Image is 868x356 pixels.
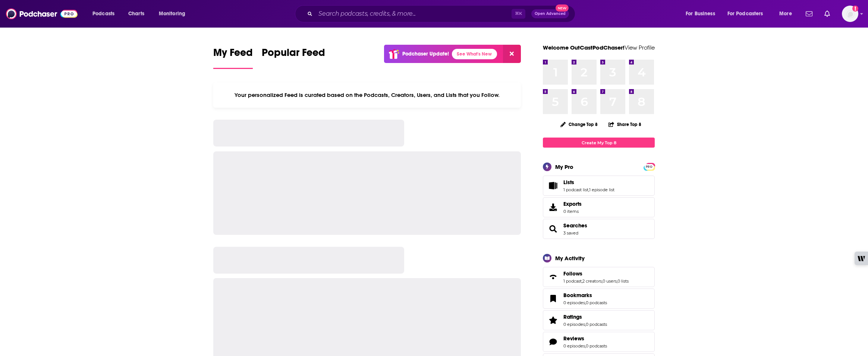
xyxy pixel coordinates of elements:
a: View Profile [625,44,655,51]
span: New [556,4,569,12]
span: PRO [645,164,654,170]
a: Searches [563,222,587,229]
button: open menu [680,8,724,20]
a: See What's New [452,49,497,59]
span: Exports [563,201,582,207]
a: Create My Top 8 [543,138,655,148]
span: Popular Feed [262,46,325,63]
button: Change Top 8 [556,120,602,129]
span: , [588,187,589,192]
a: Lists [545,180,560,191]
a: Bookmarks [563,292,607,299]
a: Show notifications dropdown [821,7,833,20]
input: Search podcasts, credits, & more... [315,8,512,20]
button: Show profile menu [842,6,858,22]
a: Lists [563,179,614,186]
button: open menu [87,8,124,20]
a: 3 saved [563,230,578,236]
div: Your personalized Feed is curated based on the Podcasts, Creators, Users, and Lists that you Follow. [213,82,521,108]
span: My Feed [213,46,253,63]
span: Follows [543,267,655,287]
span: Follows [563,270,582,277]
span: , [585,300,586,305]
a: My Feed [213,46,253,69]
a: 0 podcasts [586,343,607,349]
a: 1 podcast list [563,187,588,192]
a: Exports [543,197,655,217]
span: More [779,9,792,19]
a: Reviews [563,335,607,342]
a: Searches [545,224,560,234]
span: Monitoring [159,9,185,19]
span: , [602,278,603,284]
img: Podchaser - Follow, Share and Rate Podcasts [6,7,78,21]
span: , [585,322,586,327]
span: 0 items [563,209,582,214]
a: Popular Feed [262,46,325,69]
span: For Podcasters [727,9,763,19]
div: My Activity [555,255,585,262]
svg: Add a profile image [852,6,858,12]
a: 1 podcast [563,278,582,284]
a: 0 users [603,278,617,284]
span: , [617,278,617,284]
a: 2 creators [582,278,602,284]
a: 0 episodes [563,343,585,349]
span: Podcasts [92,9,114,19]
a: 0 episodes [563,322,585,327]
span: Reviews [563,335,584,342]
button: open menu [723,8,774,20]
div: My Pro [555,163,573,170]
a: Ratings [545,315,560,325]
button: open menu [154,8,195,20]
span: Lists [563,179,574,186]
span: Charts [128,9,144,19]
span: Logged in as OutCastPodChaser [842,6,858,22]
button: Open AdvancedNew [531,9,569,18]
a: 1 episode list [589,187,614,192]
span: Searches [543,219,655,239]
span: Reviews [543,332,655,352]
a: 0 podcasts [586,322,607,327]
a: Show notifications dropdown [803,7,815,20]
button: Share Top 8 [608,117,642,132]
span: Bookmarks [543,289,655,309]
a: Reviews [545,337,560,347]
button: open menu [774,8,801,20]
a: Follows [545,272,560,282]
a: Welcome OutCastPodChaser! [543,44,625,51]
p: Podchaser Update! [402,51,449,57]
a: 0 podcasts [586,300,607,305]
a: Follows [563,270,629,277]
a: PRO [645,164,654,169]
a: Bookmarks [545,293,560,304]
span: Ratings [543,310,655,330]
a: 0 lists [617,278,629,284]
span: Open Advanced [535,12,566,16]
span: Exports [545,202,560,212]
span: , [585,343,586,349]
img: User Profile [842,6,858,22]
span: For Business [686,9,715,19]
div: Search podcasts, credits, & more... [302,5,582,22]
a: Ratings [563,314,607,320]
a: Charts [123,8,149,20]
span: Bookmarks [563,292,592,299]
span: ⌘ K [512,9,525,19]
span: , [582,278,582,284]
a: 0 episodes [563,300,585,305]
span: Ratings [563,314,582,320]
span: Lists [543,176,655,196]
